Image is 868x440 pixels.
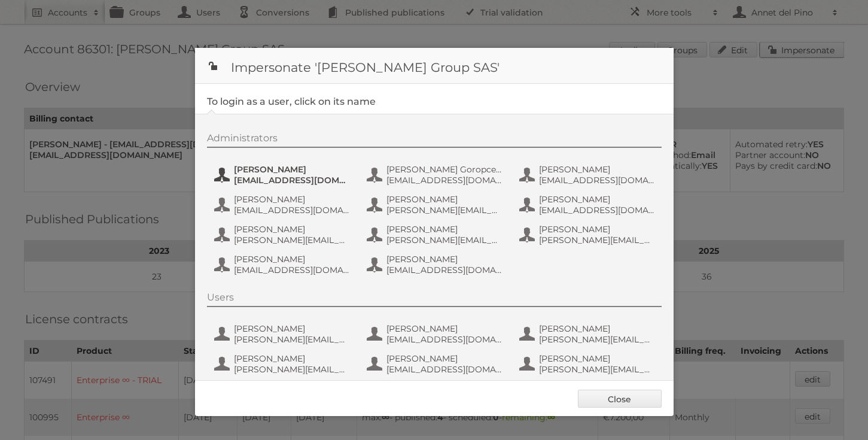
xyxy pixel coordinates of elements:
[234,194,350,205] span: [PERSON_NAME]
[386,164,502,175] span: [PERSON_NAME] Goropceanu
[386,194,502,205] span: [PERSON_NAME]
[386,254,502,265] span: [PERSON_NAME]
[386,353,502,364] span: [PERSON_NAME]
[539,353,655,364] span: [PERSON_NAME]
[234,364,350,375] span: [PERSON_NAME][EMAIL_ADDRESS][DOMAIN_NAME]
[366,223,506,247] button: [PERSON_NAME] [PERSON_NAME][EMAIL_ADDRESS][DOMAIN_NAME]
[234,334,350,345] span: [PERSON_NAME][EMAIL_ADDRESS][DOMAIN_NAME]
[213,253,354,277] button: [PERSON_NAME] [EMAIL_ADDRESS][DOMAIN_NAME]
[386,323,502,334] span: [PERSON_NAME]
[578,390,662,408] a: Close
[207,132,662,148] div: Administrators
[207,96,376,107] legend: To login as a user, click on its name
[234,164,350,175] span: [PERSON_NAME]
[213,223,354,247] button: [PERSON_NAME] [PERSON_NAME][EMAIL_ADDRESS][DOMAIN_NAME]
[213,352,354,376] button: [PERSON_NAME] [PERSON_NAME][EMAIL_ADDRESS][DOMAIN_NAME]
[234,235,350,245] span: [PERSON_NAME][EMAIL_ADDRESS][DOMAIN_NAME]
[518,322,659,346] button: [PERSON_NAME] [PERSON_NAME][EMAIL_ADDRESS][DOMAIN_NAME]
[366,352,506,376] button: [PERSON_NAME] [EMAIL_ADDRESS][DOMAIN_NAME]
[234,175,350,186] span: [EMAIL_ADDRESS][DOMAIN_NAME]
[539,364,655,375] span: [PERSON_NAME][EMAIL_ADDRESS][DOMAIN_NAME]
[386,235,502,245] span: [PERSON_NAME][EMAIL_ADDRESS][DOMAIN_NAME]
[213,322,354,346] button: [PERSON_NAME] [PERSON_NAME][EMAIL_ADDRESS][DOMAIN_NAME]
[539,224,655,235] span: [PERSON_NAME]
[234,265,350,275] span: [EMAIL_ADDRESS][DOMAIN_NAME]
[234,353,350,364] span: [PERSON_NAME]
[518,223,659,247] button: [PERSON_NAME] [PERSON_NAME][EMAIL_ADDRESS][DOMAIN_NAME]
[207,292,662,307] div: Users
[213,163,354,187] button: [PERSON_NAME] [EMAIL_ADDRESS][DOMAIN_NAME]
[386,334,502,345] span: [EMAIL_ADDRESS][DOMAIN_NAME]
[539,175,655,186] span: [EMAIL_ADDRESS][DOMAIN_NAME]
[234,224,350,235] span: [PERSON_NAME]
[366,322,506,346] button: [PERSON_NAME] [EMAIL_ADDRESS][DOMAIN_NAME]
[195,48,674,84] h1: Impersonate '[PERSON_NAME] Group SAS'
[366,253,506,277] button: [PERSON_NAME] [EMAIL_ADDRESS][DOMAIN_NAME]
[518,163,659,187] button: [PERSON_NAME] [EMAIL_ADDRESS][DOMAIN_NAME]
[234,254,350,265] span: [PERSON_NAME]
[386,224,502,235] span: [PERSON_NAME]
[386,364,502,375] span: [EMAIL_ADDRESS][DOMAIN_NAME]
[366,163,506,187] button: [PERSON_NAME] Goropceanu [EMAIL_ADDRESS][DOMAIN_NAME]
[213,193,354,217] button: [PERSON_NAME] [EMAIL_ADDRESS][DOMAIN_NAME]
[539,164,655,175] span: [PERSON_NAME]
[386,175,502,186] span: [EMAIL_ADDRESS][DOMAIN_NAME]
[539,205,655,216] span: [EMAIL_ADDRESS][DOMAIN_NAME]
[539,194,655,205] span: [PERSON_NAME]
[539,323,655,334] span: [PERSON_NAME]
[539,235,655,245] span: [PERSON_NAME][EMAIL_ADDRESS][DOMAIN_NAME]
[518,193,659,217] button: [PERSON_NAME] [EMAIL_ADDRESS][DOMAIN_NAME]
[386,205,502,216] span: [PERSON_NAME][EMAIL_ADDRESS][DOMAIN_NAME]
[539,334,655,345] span: [PERSON_NAME][EMAIL_ADDRESS][DOMAIN_NAME]
[234,323,350,334] span: [PERSON_NAME]
[518,352,659,376] button: [PERSON_NAME] [PERSON_NAME][EMAIL_ADDRESS][DOMAIN_NAME]
[386,265,502,275] span: [EMAIL_ADDRESS][DOMAIN_NAME]
[234,205,350,216] span: [EMAIL_ADDRESS][DOMAIN_NAME]
[366,193,506,217] button: [PERSON_NAME] [PERSON_NAME][EMAIL_ADDRESS][DOMAIN_NAME]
